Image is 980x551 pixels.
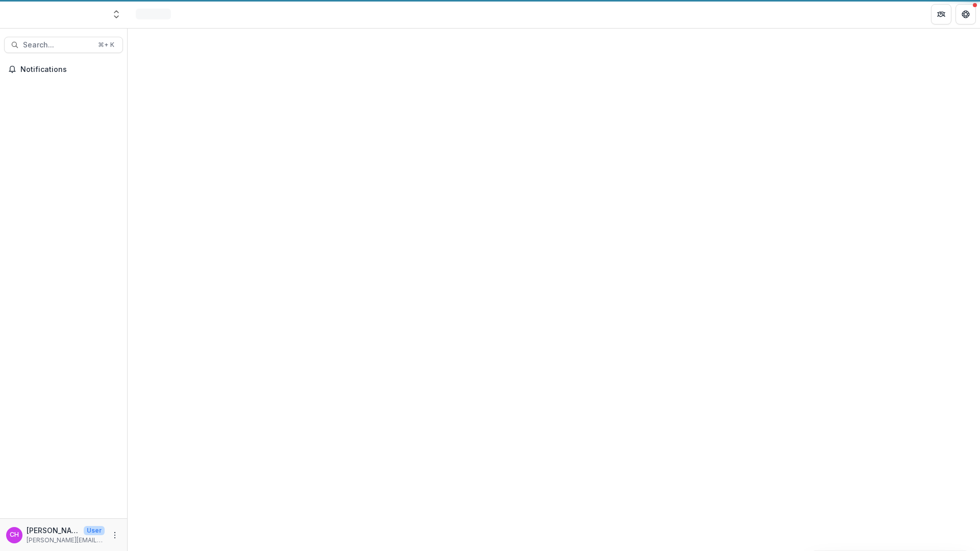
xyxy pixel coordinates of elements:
[84,526,105,535] p: User
[109,529,121,541] button: More
[96,39,116,51] div: ⌘ + K
[10,532,19,538] div: Courtney Eker Hardy
[27,536,105,545] p: [PERSON_NAME][EMAIL_ADDRESS][DOMAIN_NAME]
[27,525,80,536] p: [PERSON_NAME] [PERSON_NAME]
[20,65,119,74] span: Notifications
[109,4,124,24] button: Open entity switcher
[4,4,105,24] img: Dovetail Impact Foundation logo
[4,37,123,53] button: Search...
[4,61,123,78] button: Notifications
[931,4,951,24] button: Partners
[132,7,175,21] nav: breadcrumb
[955,4,976,24] button: Get Help
[23,41,92,49] span: Search...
